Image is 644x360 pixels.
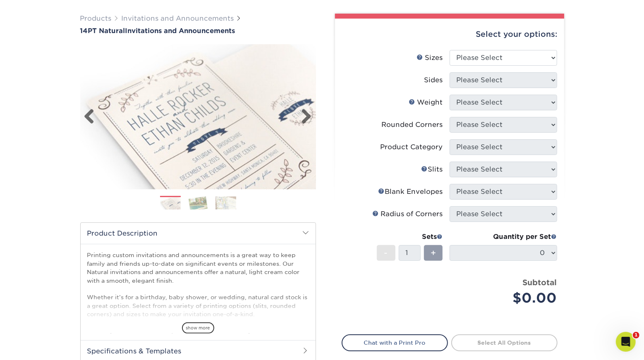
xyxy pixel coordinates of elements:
img: Invitations and Announcements 02 [188,195,208,210]
div: Rounded Corners [382,120,443,130]
a: Invitations and Announcements [122,14,234,22]
a: 14PT NaturalInvitations and Announcements [80,27,316,35]
span: 1 [633,332,639,339]
h1: Invitations and Announcements [80,27,316,35]
div: Slits [421,165,443,174]
div: Product Category [381,142,443,152]
div: Blank Envelopes [378,187,443,197]
h2: Product Description [81,223,316,244]
p: Printing custom invitations and announcements is a great way to keep family and friends up-to-dat... [87,251,309,343]
img: Invitations and Announcements 03 [215,196,236,209]
strong: Subtotal [523,278,557,287]
div: Weight [409,98,443,107]
div: Sides [424,75,443,85]
a: Select All Options [451,334,558,351]
img: Invitations and Announcements 01 [160,196,181,211]
div: Quantity per Set [450,232,557,242]
div: Sets [377,232,443,242]
div: Sizes [417,53,443,63]
span: 14PT Natural [80,27,125,35]
span: + [431,247,436,259]
span: show more [182,322,214,334]
a: Chat with a Print Pro [342,334,448,351]
div: $0.00 [456,288,557,308]
a: Products [80,14,112,22]
div: Select your options: [342,19,558,50]
iframe: Google Customer Reviews [2,335,70,357]
div: Radius of Corners [373,209,443,219]
img: 14PT Natural 01 [80,36,316,198]
iframe: Intercom live chat [616,332,636,352]
span: - [384,247,388,259]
